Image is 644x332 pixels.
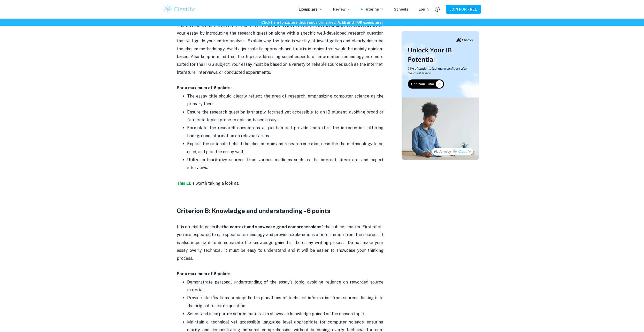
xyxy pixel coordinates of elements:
p: Ensure the research question is sharply focused yet accessible to an IB student, avoiding broad o... [187,108,384,124]
p: Select and incorporate source material to showcase knowledge gained on the chosen topic. [187,310,384,318]
p: The most important aspects of this criterion are Begin your essay by introducing the research que... [177,21,384,92]
a: Tutoring [364,6,384,12]
button: Help and Feedback [433,5,442,14]
img: Thumbnail [402,31,479,160]
strong: For a maximum of 6 points: [177,271,232,276]
strong: For a maximum of 6 points: [177,85,232,90]
p: Demonstrate personal understanding of the essay's topic, avoiding reliance on reworded source mat... [187,278,384,294]
p: Provide clarifications or simplified explanations of technical information from sources, linking ... [187,294,384,310]
img: Clastify logo [163,4,196,14]
h6: Click here to explore thousands of marked IA, EE and TOK exemplars ! [1,20,643,25]
p: is worth taking a look at. [177,172,384,188]
p: It is crucial to describe of the subject matter. First of all, you are expected to use specific t... [177,223,384,270]
p: Explain the rationale behind the chosen topic and research question, describe the methodology to ... [187,140,384,156]
p: Utilize authoritative sources from various mediums such as the internet, literature, and expert i... [187,156,384,172]
p: The essay title should clearly reflect the area of research, emphasizing computer science as the ... [187,92,384,108]
a: This EE [177,181,191,186]
p: Exemplars [299,6,323,12]
button: JOIN FOR FREE [446,5,481,14]
p: Formulate the research question as a question and provide context in the introduction, offering b... [187,124,384,140]
a: Schools [394,6,408,12]
p: Review [333,6,351,12]
a: Login [419,6,429,12]
strong: the context and showcase good comprehension [222,224,319,229]
strong: Criterion B: Knowledge and understanding - 6 points [177,207,331,214]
